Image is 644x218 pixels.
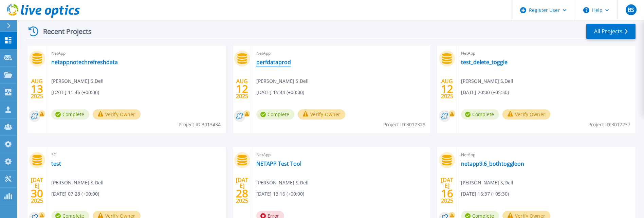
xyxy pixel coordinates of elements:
[51,151,222,159] span: SC
[93,109,141,120] button: Verify Owner
[51,190,99,198] span: [DATE] 07:28 (+00:00)
[441,76,454,101] div: AUG 2025
[256,89,304,96] span: [DATE] 15:44 (+00:00)
[461,151,631,159] span: NetApp
[236,86,248,92] span: 12
[179,121,221,128] span: Project ID: 3013434
[236,178,249,203] div: [DATE] 2025
[461,59,508,66] a: test_delete_toggle
[383,121,425,128] span: Project ID: 3012328
[461,190,509,198] span: [DATE] 16:37 (+05:30)
[31,190,43,196] span: 30
[51,109,89,120] span: Complete
[461,179,513,186] span: [PERSON_NAME] S , Dell
[441,178,454,203] div: [DATE] 2025
[256,59,291,66] a: perfdataprod
[51,77,104,85] span: [PERSON_NAME] S , Dell
[31,86,43,92] span: 13
[256,151,427,159] span: NetApp
[236,190,248,196] span: 28
[441,86,453,92] span: 12
[31,178,43,203] div: [DATE] 2025
[51,59,118,66] a: netappnotechrefreshdata
[461,50,631,57] span: NetApp
[461,89,509,96] span: [DATE] 20:00 (+05:30)
[256,160,301,167] a: NETAPP Test Tool
[256,50,427,57] span: NetApp
[256,109,294,120] span: Complete
[256,77,309,85] span: [PERSON_NAME] S , Dell
[461,77,513,85] span: [PERSON_NAME] S , Dell
[441,190,453,196] span: 16
[31,76,43,101] div: AUG 2025
[51,89,99,96] span: [DATE] 11:46 (+00:00)
[26,23,101,40] div: Recent Projects
[236,76,249,101] div: AUG 2025
[586,24,636,39] a: All Projects
[502,109,550,120] button: Verify Owner
[256,179,309,186] span: [PERSON_NAME] S , Dell
[51,179,104,186] span: [PERSON_NAME] S , Dell
[461,160,524,167] a: netapp9.6_bothtoggleon
[51,160,61,167] a: test
[588,121,630,128] span: Project ID: 3012237
[298,109,346,120] button: Verify Owner
[628,7,634,13] span: BS
[461,109,499,120] span: Complete
[256,190,304,198] span: [DATE] 13:16 (+00:00)
[51,50,222,57] span: NetApp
